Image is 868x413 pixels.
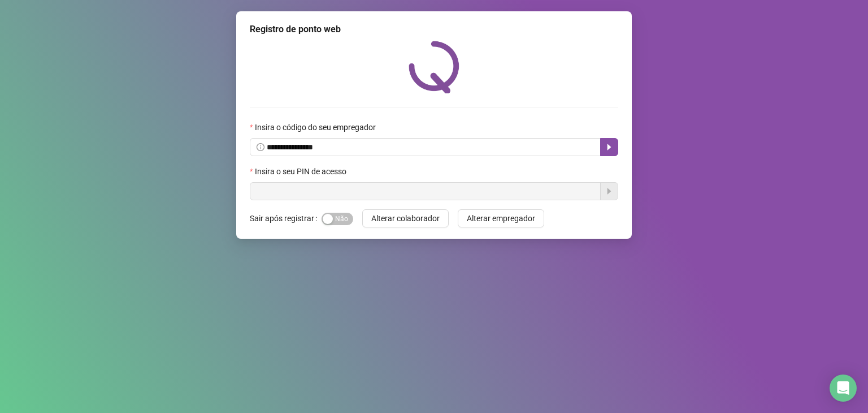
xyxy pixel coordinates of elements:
span: Alterar colaborador [371,212,440,225]
label: Insira o código do seu empregador [250,121,383,134]
div: Registro de ponto web [250,23,618,36]
label: Insira o seu PIN de acesso [250,165,354,178]
button: Alterar colaborador [362,209,449,227]
img: QRPoint [409,41,459,93]
div: Open Intercom Messenger [830,375,857,402]
span: Alterar empregador [467,212,535,225]
label: Sair após registrar [250,209,322,227]
button: Alterar empregador [458,209,544,227]
span: info-circle [257,143,264,151]
span: caret-right [605,143,614,152]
